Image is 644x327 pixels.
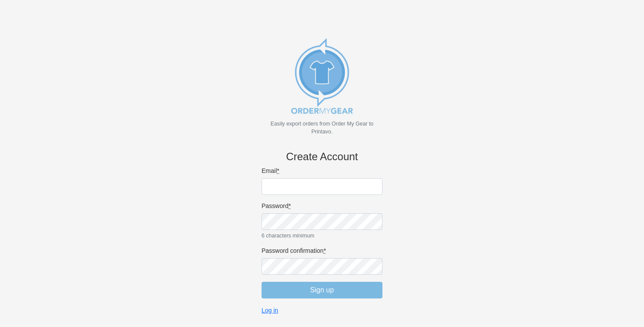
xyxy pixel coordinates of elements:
label: Email [262,167,382,175]
img: new_omg_export_logo-652582c309f788888370c3373ec495a74b7b3fc93c8838f76510ecd25890bcc4.png [278,32,366,120]
abbr: required [277,167,279,174]
small: 6 characters minimum [262,232,382,240]
input: Sign up [262,282,382,298]
abbr: required [324,247,326,254]
p: Easily export orders from Order My Gear to Printavo. [262,120,382,136]
abbr: required [288,202,290,209]
label: Password confirmation [262,247,382,255]
h4: Create Account [262,151,382,163]
a: Log in [262,306,278,314]
label: Password [262,202,382,210]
